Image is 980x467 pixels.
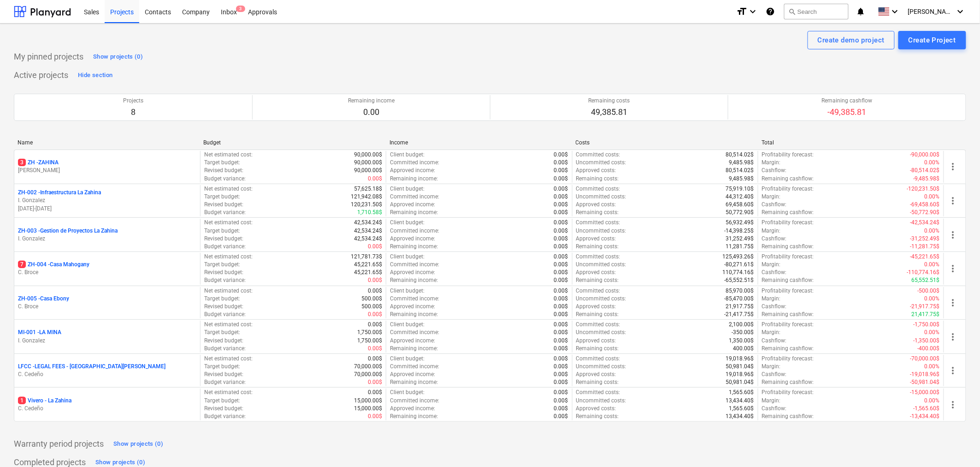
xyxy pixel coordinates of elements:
[726,209,754,216] p: 50,772.90$
[576,337,616,345] p: Approved costs :
[204,167,243,174] p: Revised budget :
[91,49,145,64] button: Show projects (0)
[576,389,620,396] p: Committed costs :
[948,331,959,342] span: more_vert
[18,261,196,276] div: 7ZH-004 -Casa MahoganyC. Broce
[948,399,959,410] span: more_vert
[910,151,940,159] p: -90,000.00$
[726,201,754,209] p: 69,458.60$
[113,439,163,449] div: Show projects (0)
[576,269,616,276] p: Approved costs :
[204,243,246,251] p: Budget variance :
[576,227,626,235] p: Uncommitted costs :
[576,276,619,284] p: Remaining costs :
[733,345,754,353] p: 400.00$
[554,295,568,303] p: 0.00$
[368,311,382,318] p: 0.00$
[390,185,425,193] p: Client budget :
[576,329,626,336] p: Uncommitted costs :
[910,167,940,174] p: -80,514.02$
[576,321,620,329] p: Committed costs :
[390,219,425,227] p: Client budget :
[925,295,940,303] p: 0.00%
[351,193,382,201] p: 121,942.08$
[554,287,568,295] p: 0.00$
[204,219,253,227] p: Net estimated cost :
[554,167,568,174] p: 0.00$
[351,253,382,261] p: 121,781.73$
[907,269,940,276] p: -110,774.16$
[354,269,382,276] p: 45,221.65$
[726,303,754,311] p: 21,917.75$
[204,378,246,386] p: Budget variance :
[925,159,940,167] p: 0.00%
[925,363,940,371] p: 0.00%
[368,276,382,284] p: 0.00$
[576,175,619,183] p: Remaining costs :
[898,31,966,49] button: Create Project
[762,329,781,336] p: Margin :
[18,167,196,174] p: [PERSON_NAME]
[18,363,165,371] p: LFCC - LEGAL FEES - [GEOGRAPHIC_DATA][PERSON_NAME]
[554,175,568,183] p: 0.00$
[361,295,382,303] p: 500.00$
[554,227,568,235] p: 0.00$
[354,363,382,371] p: 70,000.00$
[354,261,382,269] p: 45,221.65$
[390,303,435,311] p: Approved income :
[18,205,196,213] p: [DATE] - [DATE]
[204,345,246,353] p: Budget variance :
[18,269,196,276] p: C. Broce
[351,201,382,209] p: 120,231.50$
[204,389,253,396] p: Net estimated cost :
[576,355,620,363] p: Committed costs :
[918,287,940,295] p: -500.00$
[390,378,438,386] p: Remaining income :
[354,235,382,243] p: 42,534.24$
[368,345,382,353] p: 0.00$
[204,321,253,329] p: Net estimated cost :
[204,151,253,159] p: Net estimated cost :
[18,303,196,311] p: C. Broce
[762,276,814,284] p: Remaining cashflow :
[554,378,568,386] p: 0.00$
[390,363,439,371] p: Committed income :
[762,235,787,243] p: Cashflow :
[18,261,26,268] span: 7
[236,6,245,12] span: 3
[368,243,382,251] p: 0.00$
[357,329,382,336] p: 1,750.00$
[732,329,754,336] p: -350.00$
[76,68,115,83] button: Hide section
[554,321,568,329] p: 0.00$
[390,371,435,378] p: Approved income :
[762,253,814,261] p: Profitability forecast :
[576,139,755,146] div: Costs
[390,276,438,284] p: Remaining income :
[914,321,940,329] p: -1,750.00$
[762,371,787,378] p: Cashflow :
[204,175,246,183] p: Budget variance :
[554,201,568,209] p: 0.00$
[18,371,196,378] p: C. Cedeño
[762,219,814,227] p: Profitability forecast :
[576,209,619,216] p: Remaining costs :
[925,329,940,336] p: 0.00%
[576,193,626,201] p: Uncommitted costs :
[390,389,425,396] p: Client budget :
[762,355,814,363] p: Profitability forecast :
[948,195,959,206] span: more_vert
[576,159,626,167] p: Uncommitted costs :
[204,371,243,378] p: Revised budget :
[354,167,382,174] p: 90,000.00$
[204,201,243,209] p: Revised budget :
[726,167,754,174] p: 80,514.02$
[390,321,425,329] p: Client budget :
[762,201,787,209] p: Cashflow :
[204,355,253,363] p: Net estimated cost :
[808,31,895,49] button: Create demo project
[726,243,754,251] p: 11,281.75$
[910,253,940,261] p: -45,221.65$
[576,295,626,303] p: Uncommitted costs :
[554,329,568,336] p: 0.00$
